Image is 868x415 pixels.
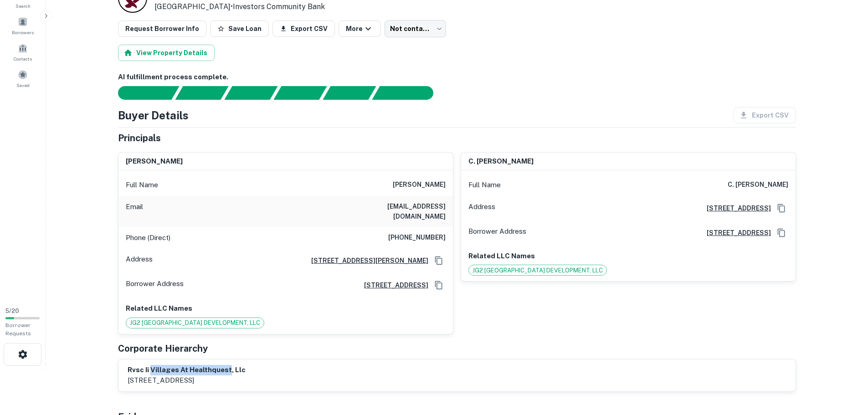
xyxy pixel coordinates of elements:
span: Search [15,2,31,10]
span: JG2 [GEOGRAPHIC_DATA] DEVELOPMENT, LLC [469,266,606,275]
h6: c. [PERSON_NAME] [728,179,788,190]
h6: c. [PERSON_NAME] [468,156,534,167]
p: Address [468,201,495,215]
a: Saved [3,66,43,91]
div: Sending borrower request to AI... [107,86,175,100]
p: Phone (Direct) [126,232,170,243]
button: Export CSV [272,20,335,37]
div: Your request is received and processing... [175,86,228,100]
p: Borrower Address [126,278,184,292]
p: Address [126,254,153,267]
span: 5 / 20 [5,307,19,314]
a: Borrowers [3,13,43,38]
span: JG2 [GEOGRAPHIC_DATA] DEVELOPMENT, LLC [126,318,264,328]
button: View Property Details [118,45,215,61]
p: Related LLC Names [468,251,788,261]
h6: rvsc ii villages at healthquest, llc [128,365,246,375]
p: Full Name [468,179,501,190]
p: Email [126,201,143,221]
div: AI fulfillment process complete. [372,86,444,100]
button: Save Loan [210,20,269,37]
button: More [339,20,381,37]
button: Copy Address [432,278,446,292]
div: Documents found, AI parsing details... [224,86,277,100]
p: Related LLC Names [126,303,446,314]
iframe: Chat Widget [822,342,868,386]
button: Copy Address [775,226,788,240]
a: [STREET_ADDRESS][PERSON_NAME] [304,256,428,266]
p: Full Name [126,179,158,190]
div: Principals found, still searching for contact information. This may take time... [323,86,376,100]
span: Contacts [14,55,32,62]
h6: [PERSON_NAME] [126,156,183,167]
h4: Buyer Details [118,107,189,123]
span: Borrower Requests [5,322,31,337]
a: [STREET_ADDRESS] [357,280,428,290]
a: Contacts [3,40,43,64]
h6: AI fulfillment process complete. [118,72,796,82]
p: Borrower Address [468,226,526,240]
h6: [EMAIL_ADDRESS][DOMAIN_NAME] [336,201,446,221]
span: Borrowers [12,29,34,36]
h5: Corporate Hierarchy [118,342,208,355]
div: Principals found, AI now looking for contact information... [273,86,327,100]
h6: [PHONE_NUMBER] [388,232,446,243]
a: [STREET_ADDRESS] [699,228,771,238]
div: Not contacted [385,20,446,37]
p: [GEOGRAPHIC_DATA] • [154,1,325,12]
button: Request Borrower Info [118,20,206,37]
h6: [PERSON_NAME] [393,179,446,190]
button: Copy Address [775,201,788,215]
button: Copy Address [432,254,446,267]
p: [STREET_ADDRESS] [128,375,246,386]
h5: Principals [118,131,161,145]
a: [STREET_ADDRESS] [699,203,771,213]
a: Investors Community Bank [233,2,325,11]
span: Saved [16,82,30,89]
